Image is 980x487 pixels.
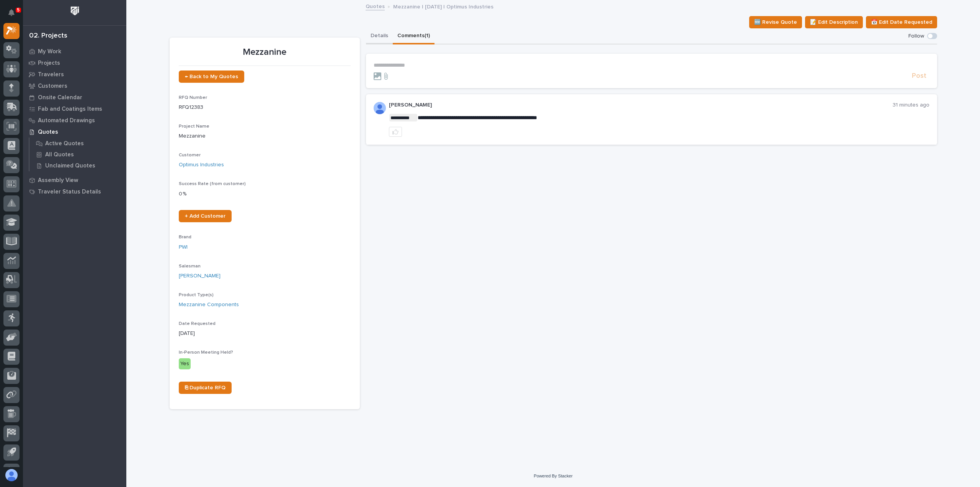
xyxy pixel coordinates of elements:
[912,72,926,80] span: Post
[179,71,244,83] a: ← Back to My Quotes
[374,102,386,114] img: ALV-UjW1D-ML-FnCt4FgU8x4S79KJqwX3TQHk7UYGtoy9jV5yY8fpjVEvRQNbvDwvk-GQ6vc8cB5lOH07uFCwEYx9Ysx_wxRe...
[45,162,95,169] p: Unclaimed Quotes
[179,272,220,280] a: [PERSON_NAME]
[908,33,924,39] p: Follow
[10,9,20,21] div: Notifications5
[179,182,246,186] span: Success Rate (from customer)
[23,46,126,57] a: My Work
[179,330,351,338] p: [DATE]
[805,16,863,28] button: 📝 Edit Description
[871,18,932,27] span: 📅 Edit Date Requested
[893,102,929,108] p: 31 minutes ago
[179,124,209,129] span: Project Name
[38,60,60,67] p: Projects
[45,140,84,147] p: Active Quotes
[179,358,191,369] div: Yes
[38,48,61,55] p: My Work
[179,103,351,112] p: RFQ12383
[29,32,67,40] div: 02. Projects
[179,382,232,394] a: ⎘ Duplicate RFQ
[389,127,402,137] button: like this post
[38,129,58,136] p: Quotes
[17,7,20,13] p: 5
[179,321,216,326] span: Date Requested
[185,385,225,390] span: ⎘ Duplicate RFQ
[185,213,225,219] span: + Add Customer
[534,474,572,478] a: Powered By Stacker
[23,57,126,69] a: Projects
[179,264,201,269] span: Salesman
[179,210,232,222] a: + Add Customer
[909,72,929,80] button: Post
[29,160,126,171] a: Unclaimed Quotes
[23,92,126,103] a: Onsite Calendar
[23,126,126,138] a: Quotes
[23,186,126,197] a: Traveler Status Details
[366,2,385,10] a: Quotes
[29,149,126,160] a: All Quotes
[23,174,126,186] a: Assembly View
[29,138,126,149] a: Active Quotes
[179,47,351,58] p: Mezzanine
[38,117,95,124] p: Automated Drawings
[749,16,802,28] button: 🆕 Revise Quote
[393,2,493,10] p: Mezzanine | [DATE] | Optimus Industries
[179,235,191,239] span: Brand
[23,80,126,92] a: Customers
[179,132,351,140] p: Mezzanine
[23,115,126,126] a: Automated Drawings
[185,74,238,79] span: ← Back to My Quotes
[38,189,101,195] p: Traveler Status Details
[389,102,893,108] p: [PERSON_NAME]
[179,350,233,355] span: In-Person Meeting Held?
[68,4,82,18] img: Workspace Logo
[38,94,82,101] p: Onsite Calendar
[38,71,64,78] p: Travelers
[45,151,74,158] p: All Quotes
[754,18,797,27] span: 🆕 Revise Quote
[38,177,78,184] p: Assembly View
[179,190,351,198] p: 0 %
[3,467,20,483] button: users-avatar
[38,106,102,113] p: Fab and Coatings Items
[810,18,858,27] span: 📝 Edit Description
[23,103,126,115] a: Fab and Coatings Items
[179,293,214,297] span: Product Type(s)
[3,5,20,21] button: Notifications
[366,28,393,44] button: Details
[393,28,434,44] button: Comments (1)
[179,243,188,251] a: PWI
[179,95,207,100] span: RFQ Number
[23,69,126,80] a: Travelers
[179,301,239,309] a: Mezzanine Components
[866,16,937,28] button: 📅 Edit Date Requested
[179,153,201,157] span: Customer
[179,161,224,169] a: Optimus Industries
[38,83,67,90] p: Customers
